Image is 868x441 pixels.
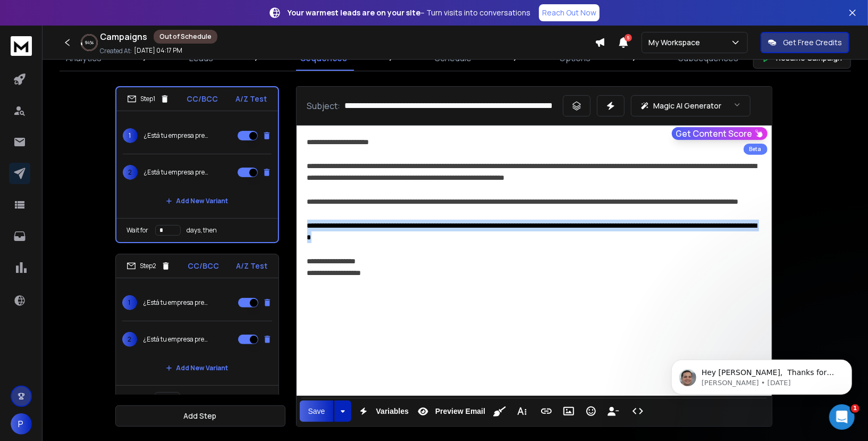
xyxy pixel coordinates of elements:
span: 2 [123,165,138,180]
span: Preview Email [433,407,487,416]
p: CC/BCC [188,261,219,271]
button: Insert Link (⌘K) [536,401,557,422]
div: Out of Schedule [154,30,217,44]
button: Code View [628,401,648,422]
p: Reach Out Now [542,7,596,18]
p: Wait for [127,393,148,402]
button: Get Free Credits [761,32,849,53]
p: ¿Está tu empresa preparada para gestionar situaciones difíciles? [144,131,212,140]
h1: Campaigns [100,30,147,43]
p: 94 % [85,39,94,46]
iframe: Intercom live chat [829,404,855,430]
button: P [11,413,32,435]
p: Wait for [127,226,149,235]
button: Magic AI Generator [631,95,751,117]
p: – Turn visits into conversations [288,7,530,18]
li: Step2CC/BCCA/Z Test1¿Está tu empresa preparada para gestionar situaciones difíciles?2¿Está tu emp... [115,254,279,410]
button: More Text [512,401,532,422]
div: Step 2 [127,261,171,271]
a: Reach Out Now [539,4,600,21]
p: Magic AI Generator [654,101,722,111]
span: 1 [123,128,138,143]
button: Insert Unsubscribe Link [603,401,623,422]
p: days, then [187,393,217,402]
p: [DATE] 04:17 PM [134,46,182,55]
span: 1 [851,404,859,413]
button: Add New Variant [157,357,237,379]
span: 1 [122,295,137,310]
div: Beta [744,144,768,155]
p: days, then [187,226,217,235]
button: Emoticons [581,401,601,422]
p: Get Free Credits [783,37,842,48]
span: 2 [122,332,137,347]
p: CC/BCC [187,94,218,104]
button: Get Content Score [672,127,768,140]
iframe: Intercom notifications message [655,337,868,412]
p: ¿Está tu empresa preparada para gestionar situaciones difíciles? [144,335,212,344]
li: Step1CC/BCCA/Z Test1¿Está tu empresa preparada para gestionar situaciones difíciles?2¿Está tu emp... [115,86,279,243]
span: 5 [625,34,632,41]
strong: Your warmest leads are on your site [288,7,420,18]
p: A/Z Test [236,94,267,104]
img: logo [11,36,32,56]
p: Created At: [100,47,132,55]
p: Subject: [307,99,341,112]
span: Variables [374,407,411,416]
button: Add New Variant [157,190,237,212]
button: Add Step [115,405,285,427]
p: ¿Está tu empresa preparada para gestionar situaciones difíciles? [144,298,212,307]
p: ¿Está tu empresa preparada para gestionar situaciones difíciles? [144,168,212,177]
p: A/Z Test [237,261,268,271]
button: Clean HTML [490,401,510,422]
button: Insert Image (⌘P) [559,401,579,422]
button: Variables [353,401,411,422]
button: Preview Email [413,401,487,422]
div: Step 1 [127,94,170,104]
button: Save [300,401,334,422]
p: My Workspace [648,37,704,48]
